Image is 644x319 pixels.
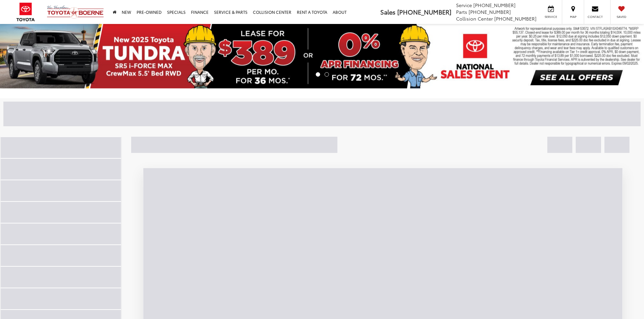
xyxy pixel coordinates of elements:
span: [PHONE_NUMBER] [397,7,451,16]
span: Service [543,15,558,19]
span: Contact [588,15,603,19]
span: Sales [380,7,396,16]
span: [PHONE_NUMBER] [494,15,536,22]
span: Collision Center [456,15,493,22]
span: [PHONE_NUMBER] [469,8,511,15]
span: Service [456,2,472,8]
span: Parts [456,8,467,15]
span: Map [566,15,580,19]
img: Vic Vaughan Toyota of Boerne [47,5,104,19]
span: Saved [614,15,629,19]
span: [PHONE_NUMBER] [473,2,516,8]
